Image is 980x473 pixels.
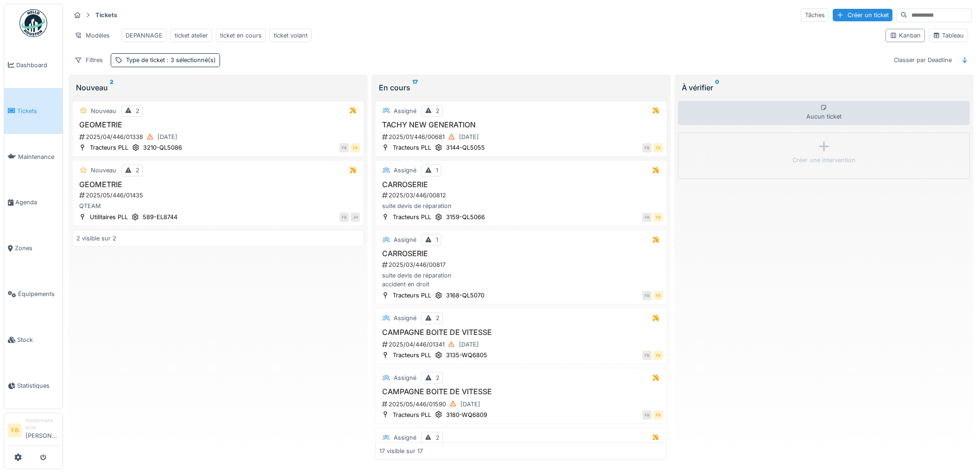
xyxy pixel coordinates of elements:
a: Équipements [4,271,63,317]
h3: GEOMETRIE [76,120,360,129]
div: 2025/03/446/00817 [381,260,663,269]
div: FB [642,291,652,300]
div: Aucun ticket [678,101,970,125]
span: : 3 sélectionné(s) [165,57,216,63]
span: Maintenance [18,152,59,161]
div: 2025/05/446/01435 [78,191,360,200]
div: Nouveau [91,166,116,175]
a: Maintenance [4,134,63,180]
span: Zones [15,244,59,252]
div: Classer par Deadline [890,53,956,67]
div: ticket en cours [220,31,262,40]
div: 2 [436,314,440,322]
div: 2 [436,107,440,115]
div: FB [642,213,652,222]
div: 3159-QL5066 [446,213,485,221]
a: Tickets [4,88,63,134]
div: QTEAM [76,202,360,210]
div: FB [339,213,349,222]
div: Créer un ticket [833,9,892,21]
div: 2025/05/446/01590 [381,398,663,410]
div: suite devis de réparation [379,202,663,210]
div: FB [653,351,663,360]
div: Tâches [801,8,829,22]
div: FB [642,351,652,360]
div: DEPANNAGE [126,31,163,40]
strong: Tickets [92,11,121,19]
div: 1 [436,166,438,175]
div: 3210-QL5086 [143,143,182,152]
a: Agenda [4,180,63,226]
div: Type de ticket [126,56,216,64]
div: Assigné [394,433,416,442]
h3: CARROSERIE [379,249,663,258]
div: À vérifier [682,82,966,93]
li: [PERSON_NAME] [25,417,59,444]
div: Modèles [70,29,114,42]
a: Zones [4,226,63,271]
div: 589-EL8744 [143,213,177,221]
div: Assigné [394,235,416,244]
h3: GEOMETRIE [76,180,360,189]
div: Tracteurs PLL [393,291,431,300]
div: FB [653,143,663,152]
div: 2025/04/446/01338 [78,131,360,143]
div: FB [653,291,663,300]
a: Stock [4,317,63,363]
a: Statistiques [4,363,63,409]
span: Dashboard [16,61,59,69]
div: 3135-WQ6805 [446,351,487,359]
div: Assigné [394,107,416,115]
div: 2 [436,373,440,382]
span: Statistiques [17,381,59,390]
span: Équipements [18,290,59,298]
div: FB [653,410,663,420]
div: 1 [436,235,438,244]
div: [DATE] [157,132,177,141]
div: Tableau [933,31,964,40]
div: suite devis de réparation accident en droit [379,271,663,289]
a: FB Gestionnaire local[PERSON_NAME] [8,417,59,446]
div: 2 [136,166,139,175]
div: 3144-QL5055 [446,143,485,152]
div: Assigné [394,373,416,382]
div: Gestionnaire local [25,417,59,431]
div: Assigné [394,166,416,175]
div: En cours [379,82,663,93]
div: Nouveau [76,82,360,93]
div: Nouveau [91,107,116,115]
div: Créer une intervention [792,156,855,164]
div: [DATE] [459,132,479,141]
div: 3168-QL5070 [446,291,484,300]
div: FB [351,143,360,152]
div: JH [351,213,360,222]
div: ticket volant [274,31,308,40]
span: Agenda [15,198,59,207]
div: Tracteurs PLL [90,143,128,152]
h3: CAMPAGNE BOITE DE VITESSE [379,328,663,337]
sup: 17 [412,82,418,93]
sup: 2 [110,82,113,93]
span: Stock [17,335,59,344]
div: Kanban [890,31,921,40]
div: Tracteurs PLL [393,410,431,419]
h3: CARROSERIE [379,180,663,189]
div: Tracteurs PLL [393,351,431,359]
div: FB [339,143,349,152]
div: Assigné [394,314,416,322]
h3: CAMPAGNE BOITE DE VITESSE [379,387,663,396]
div: 2 [436,433,440,442]
div: Utilitaires PLL [90,213,128,221]
div: 2 [136,107,139,115]
div: 2 visible sur 2 [76,234,116,243]
img: Badge_color-CXgf-gQk.svg [19,9,47,37]
span: Tickets [17,107,59,115]
div: Filtres [70,53,107,67]
div: 2025/04/446/01341 [381,339,663,350]
div: FB [642,410,652,420]
div: 2025/01/446/00681 [381,131,663,143]
div: [DATE] [460,400,480,409]
h3: TACHY NEW GENERATION [379,120,663,129]
div: 2025/03/446/00812 [381,191,663,200]
a: Dashboard [4,42,63,88]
